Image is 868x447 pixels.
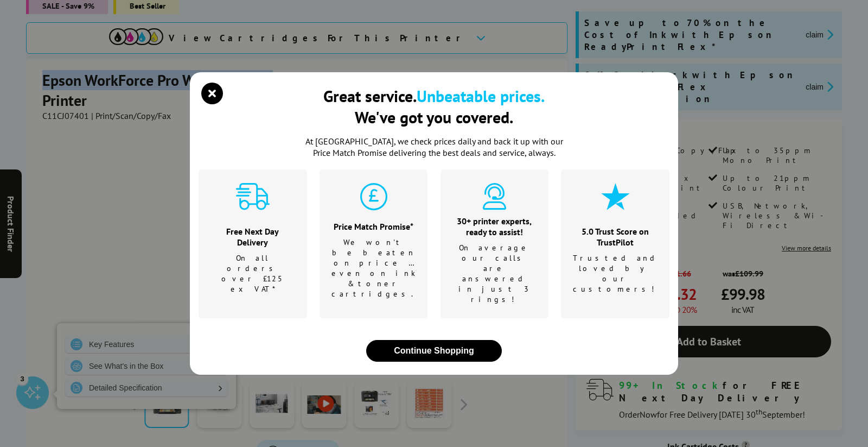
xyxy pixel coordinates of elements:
p: On average our calls are answered in just 3 rings! [454,243,535,305]
p: On all orders over £125 ex VAT* [212,253,293,294]
div: 30+ printer experts, ready to assist! [454,216,535,237]
b: Unbeatable prices. [417,85,545,106]
div: Free Next Day Delivery [212,226,293,248]
p: Trusted and loved by our customers! [573,253,658,294]
div: 5.0 Trust Score on TrustPilot [573,226,658,248]
p: We won't be beaten on price …even on ink & toner cartridges. [331,237,416,299]
button: close modal [366,340,502,362]
button: close modal [204,85,220,102]
p: At [GEOGRAPHIC_DATA], we check prices daily and back it up with our Price Match Promise deliverin... [298,136,570,159]
div: Great service. We've got you covered. [323,85,545,128]
div: Price Match Promise* [331,221,416,232]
